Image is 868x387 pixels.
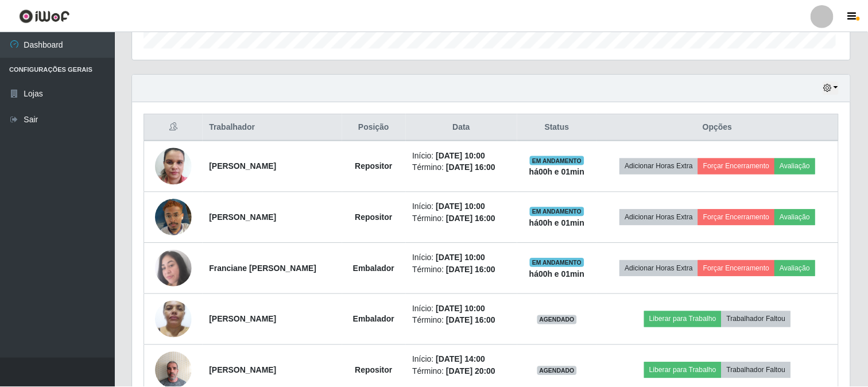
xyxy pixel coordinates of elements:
[532,156,586,165] span: EM ANDAMENTO
[437,151,487,160] time: [DATE] 10:00
[437,304,487,314] time: [DATE] 10:00
[414,366,512,378] li: Término:
[356,162,393,171] strong: Repositor
[354,264,396,273] strong: Embalador
[448,214,497,223] time: [DATE] 16:00
[156,185,192,250] img: 1752887035908.jpeg
[414,315,512,327] li: Término:
[210,366,277,376] strong: [PERSON_NAME]
[599,114,842,141] th: Opções
[437,253,487,262] time: [DATE] 10:00
[210,213,277,222] strong: [PERSON_NAME]
[414,201,512,213] li: Início:
[19,9,70,23] img: CoreUI Logo
[407,114,519,141] th: Data
[532,207,586,216] span: EM ANDAMENTO
[622,158,700,175] button: Adicionar Horas Extra
[210,264,317,273] strong: Franciane [PERSON_NAME]
[356,213,393,222] strong: Repositor
[448,163,497,172] time: [DATE] 16:00
[539,367,579,376] span: AGENDADO
[414,252,512,264] li: Início:
[646,363,724,379] button: Liberar para Trabalho
[210,162,277,171] strong: [PERSON_NAME]
[448,367,497,377] time: [DATE] 20:00
[700,158,777,175] button: Forçar Encerramento
[531,168,587,177] strong: há 00 h e 01 min
[777,210,818,226] button: Avaliação
[414,213,512,225] li: Término:
[156,142,192,191] img: 1753732344559.jpeg
[622,261,700,277] button: Adicionar Horas Extra
[414,303,512,315] li: Início:
[531,270,587,279] strong: há 00 h e 01 min
[156,295,192,344] img: 1707253848276.jpeg
[203,114,343,141] th: Trabalhador
[777,158,818,175] button: Avaliação
[700,210,777,226] button: Forçar Encerramento
[448,265,497,274] time: [DATE] 16:00
[414,264,512,276] li: Término:
[700,261,777,277] button: Forçar Encerramento
[646,312,724,328] button: Liberar para Trabalho
[622,210,700,226] button: Adicionar Horas Extra
[519,114,599,141] th: Status
[343,114,407,141] th: Posição
[437,355,487,365] time: [DATE] 14:00
[414,162,512,174] li: Término:
[414,354,512,366] li: Início:
[724,363,793,379] button: Trabalhador Faltou
[539,316,579,325] span: AGENDADO
[777,261,818,277] button: Avaliação
[532,258,586,268] span: EM ANDAMENTO
[448,316,497,326] time: [DATE] 16:00
[437,202,487,211] time: [DATE] 10:00
[414,150,512,162] li: Início:
[531,219,587,228] strong: há 00 h e 01 min
[356,366,393,376] strong: Repositor
[724,312,793,328] button: Trabalhador Faltou
[156,250,192,287] img: 1708625639310.jpeg
[210,315,277,324] strong: [PERSON_NAME]
[354,315,396,324] strong: Embalador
